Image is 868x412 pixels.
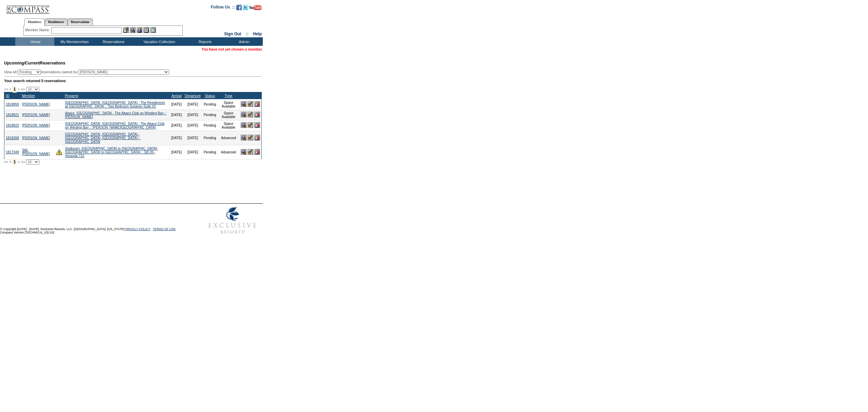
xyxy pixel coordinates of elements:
[236,7,242,11] a: Become our fan on Facebook
[21,87,25,91] span: >>
[218,120,239,131] td: Space Available
[218,99,239,110] td: Space Available
[143,27,149,33] img: Reservations
[4,160,8,164] span: <<
[6,102,19,106] a: 1818959
[22,136,50,140] a: [PERSON_NAME]
[21,160,25,164] span: >>
[241,149,246,155] img: View Reservation
[171,94,181,98] a: Arrival
[211,4,235,12] td: Follow Us ::
[248,112,253,117] img: Confirm Reservation
[4,61,40,65] span: Upcoming/Current
[150,27,156,33] img: b_calculator.gif
[170,110,183,120] td: [DATE]
[202,120,218,131] td: Pending
[202,145,218,159] td: Pending
[130,27,136,33] img: View
[56,149,62,155] img: There are insufficient days and/or tokens to cover this reservation
[241,135,246,141] img: View Reservation
[65,101,165,108] a: [GEOGRAPHIC_DATA], [GEOGRAPHIC_DATA] - The Residences at [GEOGRAPHIC_DATA] :: Two Bedroom Superio...
[224,37,263,46] td: Admin
[202,131,218,145] td: Pending
[25,27,51,33] div: Member Name:
[218,110,239,120] td: Space Available
[13,158,17,165] span: 1
[243,5,248,10] img: Follow us on Twitter
[4,79,262,83] div: Your search returned 5 reservations
[170,145,183,159] td: [DATE]
[170,120,183,131] td: [DATE]
[254,135,260,141] img: Cancel Reservation
[22,148,50,156] a: Still, [PERSON_NAME]
[241,122,246,128] img: View Reservation
[236,5,242,10] img: Become our fan on Facebook
[170,99,183,110] td: [DATE]
[22,113,50,117] a: [PERSON_NAME]
[6,150,19,154] a: 1817349
[65,94,78,98] a: Property
[183,110,202,120] td: [DATE]
[183,145,202,159] td: [DATE]
[125,227,150,231] a: PRIVACY POLICY
[205,94,215,98] a: Status
[183,131,202,145] td: [DATE]
[22,124,50,127] a: [PERSON_NAME]
[202,110,218,120] td: Pending
[248,149,253,155] img: Confirm Reservation
[4,87,8,91] span: <<
[65,132,140,144] a: [GEOGRAPHIC_DATA], [GEOGRAPHIC_DATA] - [GEOGRAPHIC_DATA], [GEOGRAPHIC_DATA] :: [GEOGRAPHIC_DATA]
[54,37,93,46] td: My Memberships
[218,145,239,159] td: Advanced
[9,160,11,164] span: <
[170,131,183,145] td: [DATE]
[6,113,19,117] a: 1818821
[153,227,176,231] a: TERMS OF USE
[132,37,185,46] td: Vacation Collection
[254,101,260,107] img: Cancel Reservation
[4,61,65,65] span: Reservations
[254,149,260,155] img: Cancel Reservation
[6,94,9,98] a: ID
[218,131,239,145] td: Advanced
[185,37,224,46] td: Reports
[22,94,35,98] a: Member
[183,120,202,131] td: [DATE]
[246,32,249,36] span: ::
[202,47,263,51] span: You have not yet chosen a member.
[15,37,54,46] td: Home
[202,204,263,238] img: Exclusive Resorts
[224,32,241,36] a: Sign Out
[248,122,253,128] img: Confirm Reservation
[18,87,20,91] span: >
[253,32,262,36] a: Help
[18,160,20,164] span: >
[67,18,93,25] a: Reservations
[6,136,19,140] a: 1818268
[123,27,129,33] img: b_edit.gif
[24,18,45,26] a: Members
[243,7,248,11] a: Follow us on Twitter
[65,122,165,129] a: [GEOGRAPHIC_DATA], [GEOGRAPHIC_DATA] - The Abaco Club on Winding Bay :: [PERSON_NAME][GEOGRAPHIC_...
[22,102,50,106] a: [PERSON_NAME]
[4,70,172,75] div: View all: reservations owned by:
[185,94,201,98] a: Departure
[249,7,261,11] a: Subscribe to our YouTube Channel
[241,112,246,117] img: View Reservation
[241,101,246,107] img: View Reservation
[6,124,19,127] a: 1818823
[13,86,17,93] span: 1
[254,112,260,117] img: Cancel Reservation
[183,99,202,110] td: [DATE]
[45,18,67,25] a: Residences
[249,5,261,10] img: Subscribe to our YouTube Channel
[248,101,253,107] img: Confirm Reservation
[65,147,158,158] a: Seabourn: [GEOGRAPHIC_DATA] to [GEOGRAPHIC_DATA]: [GEOGRAPHIC_DATA] to [GEOGRAPHIC_DATA] :: SB 26...
[137,27,142,33] img: Impersonate
[254,122,260,128] img: Cancel Reservation
[224,94,232,98] a: Type
[65,111,166,119] a: Abaco, [GEOGRAPHIC_DATA] - The Abaco Club on Winding Bay :: [PERSON_NAME]
[9,87,11,91] span: <
[248,135,253,141] img: Confirm Reservation
[93,37,132,46] td: Reservations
